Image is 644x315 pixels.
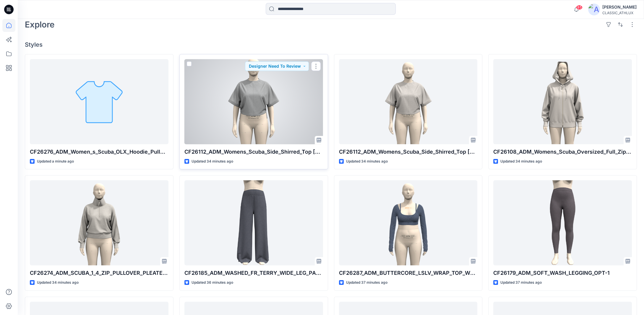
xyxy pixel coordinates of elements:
h2: Explore [25,20,55,29]
p: CF26276_ADM_Women_s_Scuba_OLX_Hoodie_Pullover [30,148,168,156]
a: CF26276_ADM_Women_s_Scuba_OLX_Hoodie_Pullover [30,59,168,144]
a: CF26185_ADM_WASHED_FR_TERRY_WIDE_LEG_PANT [184,180,323,265]
img: avatar [588,4,600,15]
p: Updated a minute ago [37,158,74,165]
h4: Styles [25,41,637,48]
p: Updated 37 minutes ago [346,280,387,286]
a: CF26112_ADM_Womens_Scuba_Side_Shirred_Top 14OCT25 [184,59,323,144]
p: Updated 36 minutes ago [192,280,233,286]
p: CF26287_ADM_BUTTERCORE_LSLV_WRAP_TOP_W_BRA [339,269,478,277]
p: CF26179_ADM_SOFT_WASH_LEGGING_OPT-1 [493,269,632,277]
a: CF26179_ADM_SOFT_WASH_LEGGING_OPT-1 [493,180,632,265]
p: CF26112_ADM_Womens_Scuba_Side_Shirred_Top [DATE] [339,148,478,156]
p: Updated 34 minutes ago [346,158,388,165]
a: CF26274_ADM_SCUBA_1_4_ZIP_PULLOVER_PLEATED 12OCT25 [30,180,168,265]
a: CF26108_ADM_Womens_Scuba_Oversized_Full_Zip_Hoodie 14OCT25 [493,59,632,144]
p: Updated 34 minutes ago [37,280,79,286]
a: CF26112_ADM_Womens_Scuba_Side_Shirred_Top 14OCT25 [339,59,478,144]
span: 85 [576,5,583,10]
p: Updated 34 minutes ago [500,158,542,165]
p: Updated 34 minutes ago [192,158,233,165]
p: CF26112_ADM_Womens_Scuba_Side_Shirred_Top [DATE] [184,148,323,156]
p: Updated 37 minutes ago [500,280,542,286]
div: CLASSIC_ATHLUX [602,11,637,15]
p: CF26108_ADM_Womens_Scuba_Oversized_Full_Zip_Hoodie [DATE] [493,148,632,156]
div: [PERSON_NAME] [602,4,637,11]
a: CF26287_ADM_BUTTERCORE_LSLV_WRAP_TOP_W_BRA [339,180,478,265]
p: CF26185_ADM_WASHED_FR_TERRY_WIDE_LEG_PANT [184,269,323,277]
p: CF26274_ADM_SCUBA_1_4_ZIP_PULLOVER_PLEATED [DATE] [30,269,168,277]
